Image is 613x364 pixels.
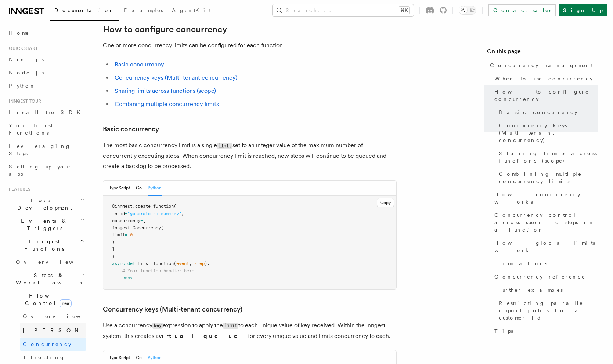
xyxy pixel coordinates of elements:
[494,191,598,205] span: How concurrency works
[167,2,215,20] a: AgentKit
[23,341,71,347] span: Concurrency
[127,232,133,237] span: 10
[496,296,598,324] a: Restricting parallel import jobs for a customer id
[112,204,133,209] span: @inngest
[115,87,216,94] a: Sharing limits across functions (scope)
[6,53,86,66] a: Next.js
[494,239,598,254] span: How global limits work
[148,181,162,196] button: Python
[491,270,598,283] a: Concurrency reference
[124,7,163,13] span: Examples
[125,232,127,237] span: =
[143,218,145,223] span: [
[13,272,82,286] span: Steps & Workflows
[6,217,80,232] span: Events & Triggers
[127,261,135,266] span: def
[6,106,86,119] a: Install the SDK
[122,275,133,280] span: pass
[122,268,194,273] span: # Your function handler here
[16,259,91,265] span: Overview
[6,26,86,40] a: Home
[20,351,86,364] a: Throttling
[112,254,115,259] span: )
[194,261,205,266] span: step
[487,47,598,59] h4: On this page
[491,257,598,270] a: Limitations
[20,338,86,351] a: Concurrency
[6,197,80,211] span: Local Development
[112,211,125,216] span: fn_id
[6,79,86,92] a: Python
[125,211,127,216] span: =
[491,236,598,257] a: How global limits work
[54,7,115,13] span: Documentation
[13,269,86,289] button: Steps & Workflows
[377,198,394,207] button: Copy
[499,150,598,164] span: Sharing limits across functions (scope)
[112,225,133,230] span: inngest.
[499,109,577,116] span: Basic concurrency
[103,140,397,171] p: The most basic concurrency limit is a single set to an integer value of the maximum number of con...
[273,4,414,16] button: Search...⌘K
[9,57,44,62] span: Next.js
[133,232,135,237] span: ,
[103,320,397,341] p: Use a concurrency expression to apply the to each unique value of key received. Within the Innges...
[189,261,192,266] span: ,
[6,214,86,235] button: Events & Triggers
[9,164,72,177] span: Setting up your app
[181,211,184,216] span: ,
[109,181,130,196] button: TypeScript
[112,247,115,252] span: ]
[494,327,513,335] span: Tips
[559,4,607,16] a: Sign Up
[6,186,30,192] span: Features
[136,181,142,196] button: Go
[6,194,86,214] button: Local Development
[6,119,86,139] a: Your first Functions
[161,225,163,230] span: (
[112,261,125,266] span: async
[20,310,86,323] a: Overview
[494,75,593,82] span: When to use concurrency
[205,261,210,266] span: ):
[494,286,563,294] span: Further examples
[20,323,86,338] a: [PERSON_NAME]
[459,6,476,15] button: Toggle dark mode
[112,240,115,245] span: )
[23,354,65,360] span: Throttling
[50,2,119,21] a: Documentation
[60,299,72,307] span: new
[103,40,397,51] p: One or more concurrency limits can be configured for each function.
[174,204,176,209] span: (
[496,119,598,147] a: Concurrency keys (Multi-tenant concurrency)
[217,143,232,149] code: limit
[23,313,98,319] span: Overview
[133,204,135,209] span: .
[6,235,86,255] button: Inngest Functions
[103,304,242,314] a: Concurrency keys (Multi-tenant concurrency)
[9,83,36,89] span: Python
[9,143,71,156] span: Leveraging Steps
[13,292,81,307] span: Flow Control
[152,323,163,329] code: key
[6,139,86,160] a: Leveraging Steps
[491,208,598,236] a: Concurrency control across specific steps in a function
[9,109,85,115] span: Install the SDK
[491,85,598,106] a: How to configure concurrency
[6,66,86,79] a: Node.js
[9,29,29,37] span: Home
[13,255,86,269] a: Overview
[494,273,585,280] span: Concurrency reference
[9,123,53,136] span: Your first Functions
[172,7,211,13] span: AgentKit
[491,324,598,338] a: Tips
[487,59,598,72] a: Concurrency management
[23,327,130,333] span: [PERSON_NAME]
[159,332,248,339] strong: virtual queue
[176,261,189,266] span: event
[103,124,159,134] a: Basic concurrency
[115,101,219,108] a: Combining multiple concurrency limits
[494,260,547,267] span: Limitations
[399,7,409,14] kbd: ⌘K
[499,170,598,185] span: Combining multiple concurrency limits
